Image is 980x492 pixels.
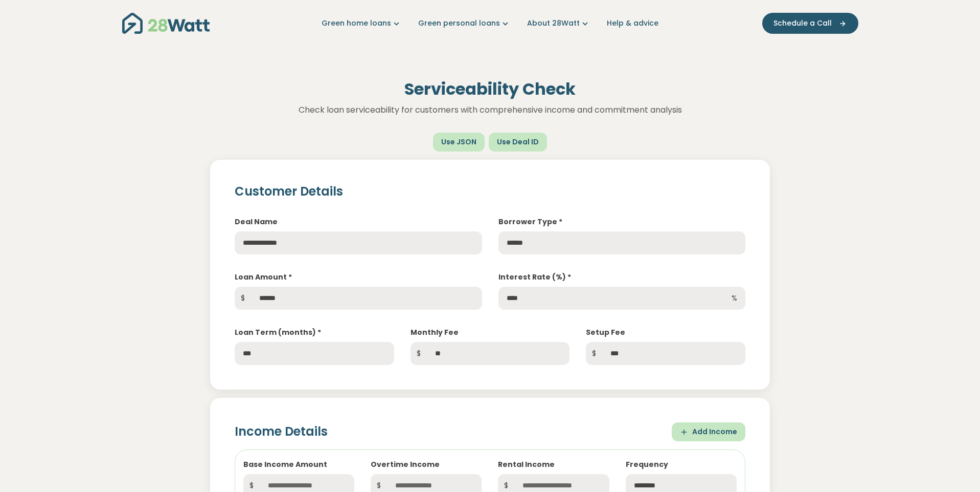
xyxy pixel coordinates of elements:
span: $ [586,342,602,365]
label: Loan Amount * [235,272,292,283]
a: Help & advice [607,18,658,29]
h2: Customer Details [235,184,745,199]
a: About 28Watt [527,18,590,29]
span: Schedule a Call [773,18,832,29]
span: % [723,287,745,310]
button: Use JSON [433,133,485,152]
p: Check loan serviceability for customers with comprehensive income and commitment analysis [153,103,828,117]
span: $ [235,287,251,310]
label: Monthly Fee [411,327,459,338]
h2: Income Details [235,424,328,439]
button: Add Income [672,422,745,441]
label: Rental Income [498,459,555,470]
nav: Main navigation [122,10,858,36]
a: Green home loans [322,18,402,29]
label: Setup Fee [586,327,625,338]
button: Schedule a Call [762,13,858,34]
button: Use Deal ID [489,133,547,152]
label: Borrower Type * [498,217,562,227]
label: Interest Rate (%) * [498,272,571,283]
label: Frequency [626,459,668,470]
label: Deal Name [235,217,278,227]
label: Loan Term (months) * [235,327,321,338]
a: Green personal loans [418,18,511,29]
img: 28Watt [122,13,210,34]
label: Base Income Amount [243,459,327,470]
label: Overtime Income [371,459,440,470]
span: $ [411,342,427,365]
h1: Serviceability Check [153,79,828,99]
